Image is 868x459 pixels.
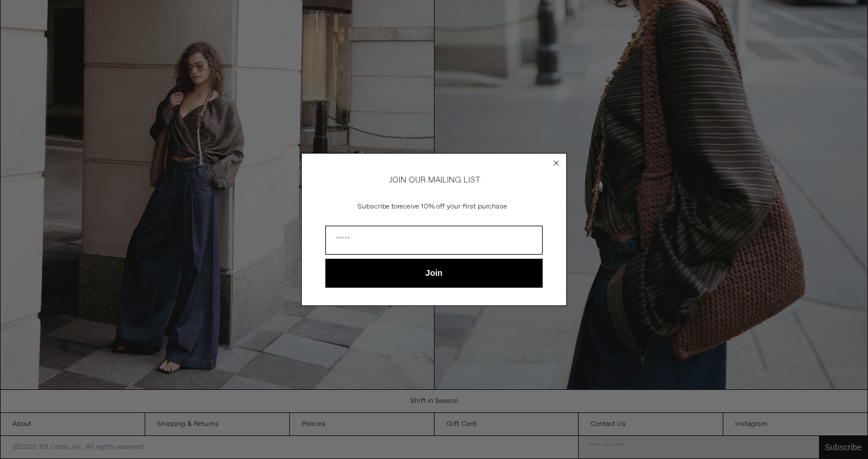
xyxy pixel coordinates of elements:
[550,157,562,169] button: Close dialog
[325,259,543,288] button: Join
[397,202,507,211] span: receive 10% off your first purchase
[387,175,481,185] span: JOIN OUR MAILING LIST
[325,226,543,255] input: Email
[358,202,397,211] span: Subscribe to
